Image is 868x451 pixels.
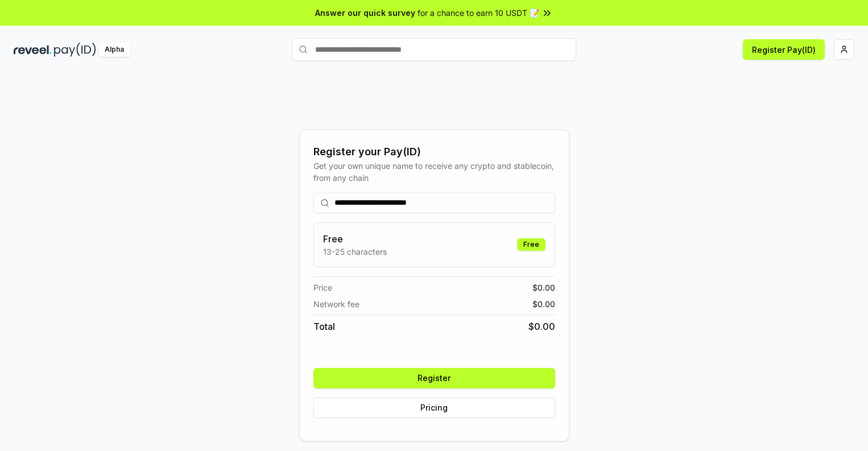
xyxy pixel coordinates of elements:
[323,232,387,246] h3: Free
[528,320,555,333] span: $ 0.00
[98,43,130,57] div: Alpha
[315,7,415,19] span: Answer our quick survey
[54,43,96,57] img: pay_id
[532,282,555,293] span: $ 0.00
[313,368,555,388] button: Register
[313,282,332,293] span: Price
[313,398,555,418] button: Pricing
[313,160,555,184] div: Get your own unique name to receive any crypto and stablecoin, from any chain
[532,298,555,310] span: $ 0.00
[313,298,359,310] span: Network fee
[517,238,545,251] div: Free
[313,320,335,333] span: Total
[323,246,387,258] p: 13-25 characters
[418,7,539,19] span: for a chance to earn 10 USDT 📝
[743,39,825,60] button: Register Pay(ID)
[313,144,555,160] div: Register your Pay(ID)
[14,43,52,57] img: reveel_dark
